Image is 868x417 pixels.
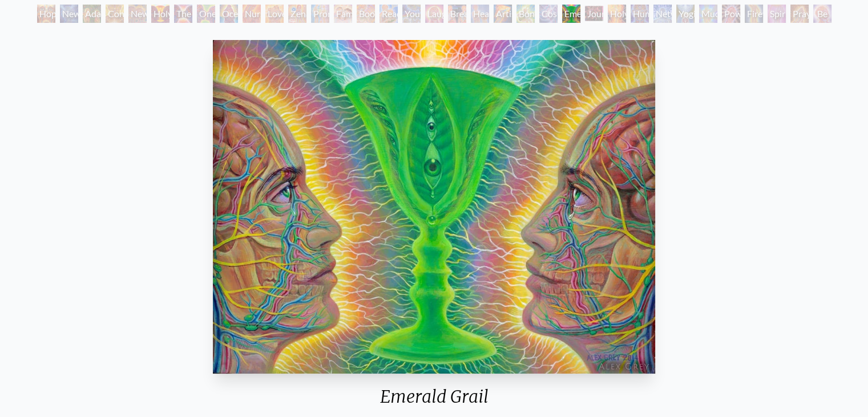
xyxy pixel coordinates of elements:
[722,5,740,23] div: Power to the Peaceful
[151,5,169,23] div: Holy Grail
[471,5,489,23] div: Healing
[676,5,695,23] div: Yogi & the Möbius Sphere
[128,5,147,23] div: New Man New Woman
[60,5,78,23] div: New Man [DEMOGRAPHIC_DATA]: [DEMOGRAPHIC_DATA] Mind
[220,5,238,23] div: Ocean of Love Bliss
[243,5,261,23] div: Nursing
[106,5,124,23] div: Contemplation
[213,40,655,374] img: Emerald-Grail_2014_Alex-Grey.jpg
[311,5,329,23] div: Promise
[288,5,306,23] div: Zena Lotus
[494,5,512,23] div: Artist's Hand
[174,5,192,23] div: The Kiss
[813,5,831,23] div: Be a Good Human Being
[197,5,215,23] div: One Taste
[745,5,763,23] div: Firewalking
[562,5,580,23] div: Emerald Grail
[37,5,55,23] div: Hope
[334,5,352,23] div: Family
[653,5,672,23] div: Networks
[539,5,558,23] div: Cosmic Lovers
[265,5,284,23] div: Love Circuit
[380,5,398,23] div: Reading
[608,5,626,23] div: Holy Fire
[768,5,786,23] div: Spirit Animates the Flesh
[585,5,603,23] div: Journey of the Wounded Healer
[357,5,375,23] div: Boo-boo
[425,5,443,23] div: Laughing Man
[699,5,717,23] div: Mudra
[83,5,101,23] div: Adam & Eve
[631,5,649,23] div: Human Geometry
[516,5,535,23] div: Bond
[208,386,660,416] div: Emerald Grail
[402,5,421,23] div: Young & Old
[448,5,466,23] div: Breathing
[790,5,809,23] div: Praying Hands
